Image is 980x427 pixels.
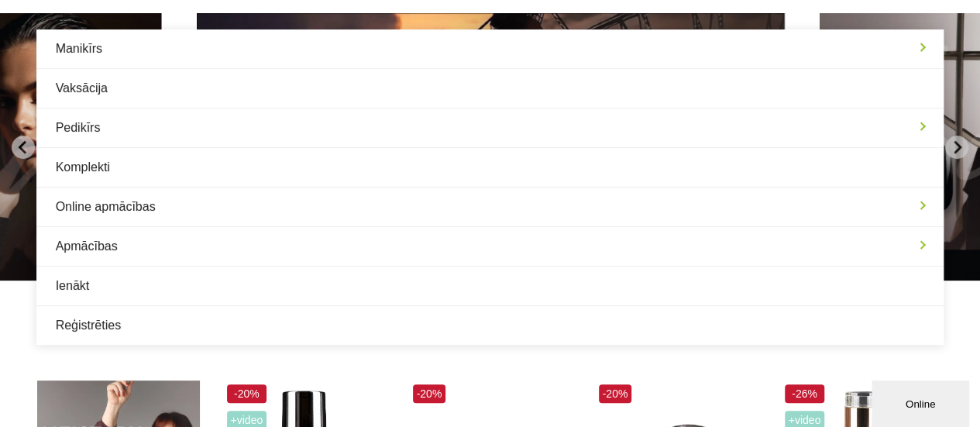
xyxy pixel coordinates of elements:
button: Previous slide [12,136,35,159]
span: -20% [599,384,632,403]
a: Online apmācības [36,188,944,226]
a: Manikīrs [36,29,944,68]
a: Apmācības [36,227,944,266]
span: -26% [785,384,825,403]
span: -20% [413,384,446,403]
a: Komplekti [36,148,944,187]
a: Ienākt [36,267,944,305]
a: Pedikīrs [36,108,944,147]
iframe: chat widget [872,377,972,427]
button: Next slide [945,136,968,159]
a: Vaksācija [36,69,944,108]
span: -20% [227,384,267,403]
a: Reģistrēties [36,306,944,345]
